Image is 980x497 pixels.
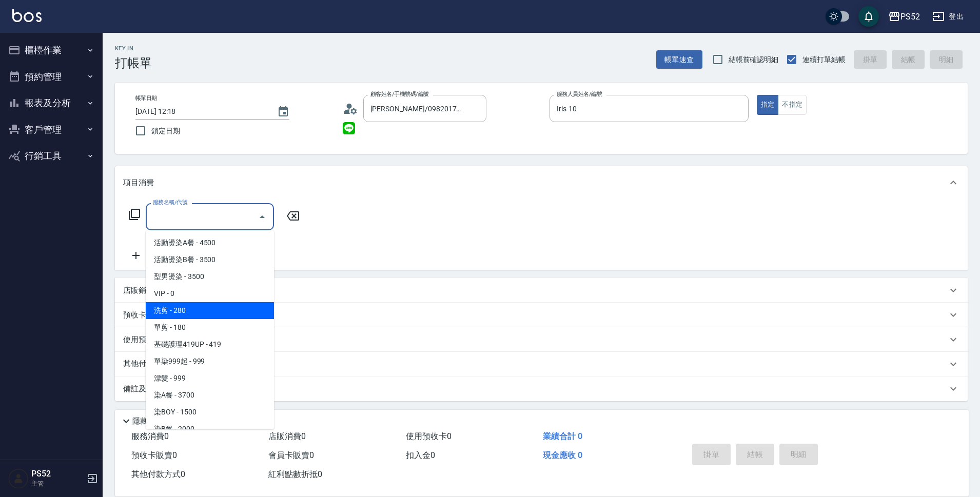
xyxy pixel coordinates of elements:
span: 單剪 - 180 [146,319,274,336]
span: 預收卡販賣 0 [131,450,177,460]
button: 報表及分析 [4,90,99,116]
h3: 打帳單 [115,56,152,70]
span: 使用預收卡 0 [406,431,452,441]
span: 服務消費 0 [131,431,169,441]
p: 預收卡販賣 [123,310,162,321]
span: 業績合計 0 [543,431,582,441]
p: 其他付款方式 [123,359,218,370]
img: line_icon [343,122,355,134]
h5: PS52 [31,469,84,479]
span: 漂髮 - 999 [146,370,274,387]
h2: Key In [115,45,152,52]
span: 染B餐 - 2000 [146,421,274,438]
label: 服務人員姓名/編號 [557,90,602,98]
img: Person [8,468,29,489]
button: 帳單速查 [656,50,702,69]
div: 項目消費 [115,166,968,199]
button: save [858,6,879,27]
span: 基礎護理419UP - 419 [146,336,274,353]
button: 登出 [928,7,968,26]
span: 鎖定日期 [151,126,180,136]
span: 會員卡販賣 0 [268,450,314,460]
span: 型男燙染 - 3500 [146,268,274,285]
span: 染A餐 - 3700 [146,387,274,404]
p: 備註及來源 [123,384,162,394]
span: 結帳前確認明細 [729,54,779,65]
p: 店販銷售 [123,285,154,296]
button: 不指定 [778,95,807,115]
input: YYYY/MM/DD hh:mm [135,103,267,120]
button: 預約管理 [4,64,99,90]
span: 染BOY - 1500 [146,404,274,421]
span: 連續打單結帳 [802,54,846,65]
div: PS52 [900,10,920,23]
span: VIP - 0 [146,285,274,302]
span: 店販消費 0 [268,431,306,441]
span: 其他付款方式 0 [131,469,185,479]
span: 單染999起 - 999 [146,353,274,370]
span: 紅利點數折抵 0 [268,469,322,479]
span: 現金應收 0 [543,450,582,460]
div: 使用預收卡 [115,327,968,352]
button: Choose date, selected date is 2025-09-23 [271,100,296,124]
label: 顧客姓名/手機號碼/編號 [370,90,429,98]
button: Close [254,209,270,225]
div: 其他付款方式入金可用餘額: 0 [115,352,968,376]
span: 活動燙染A餐 - 4500 [146,234,274,251]
div: 店販銷售 [115,278,968,303]
div: 備註及來源 [115,376,968,401]
button: 指定 [757,95,779,115]
button: 客戶管理 [4,116,99,143]
button: 櫃檯作業 [4,37,99,64]
label: 服務名稱/代號 [153,198,187,206]
p: 項目消費 [123,177,154,188]
button: PS52 [884,6,924,27]
p: 隱藏業績明細 [132,416,179,427]
span: 扣入金 0 [406,450,435,460]
button: 行銷工具 [4,143,99,169]
p: 使用預收卡 [123,334,162,345]
div: 預收卡販賣 [115,303,968,327]
img: Logo [12,9,42,22]
label: 帳單日期 [135,94,157,102]
span: 活動燙染B餐 - 3500 [146,251,274,268]
p: 主管 [31,479,84,488]
span: 洗剪 - 280 [146,302,274,319]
